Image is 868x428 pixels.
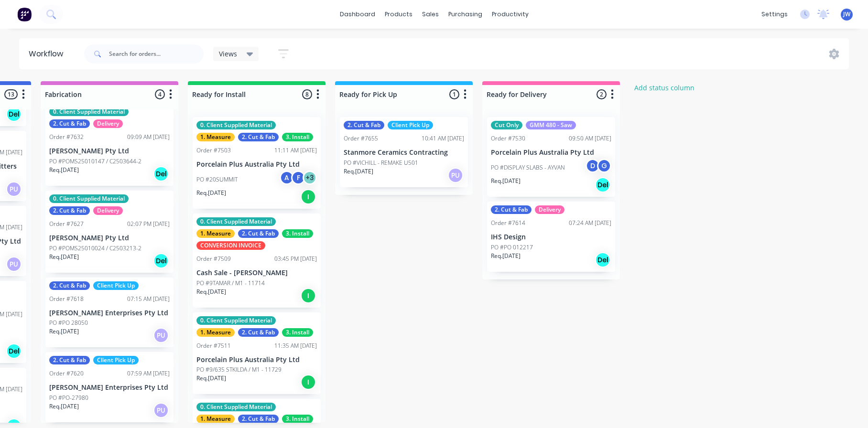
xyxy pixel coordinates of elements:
[127,369,170,378] div: 07:59 AM [DATE]
[49,133,84,141] div: Order #7632
[196,146,231,155] div: Order #7503
[487,202,615,272] div: 2. Cut & FabDeliveryOrder #761407:24 AM [DATE]IHS DesignPO #PO 012217Req.[DATE]Del
[344,121,384,129] div: 2. Cut & Fab
[153,328,169,343] div: PU
[301,189,316,204] div: I
[193,312,321,395] div: 0. Client Supplied Material1. Measure2. Cut & Fab3. InstallOrder #751111:35 AM [DATE]Porcelain Pl...
[196,342,231,350] div: Order #7511
[196,403,276,411] div: 0. Client Supplied Material
[153,166,169,182] div: Del
[6,257,22,272] div: PU
[49,327,79,336] p: Req. [DATE]
[196,160,317,169] p: Porcelain Plus Australia Pty Ltd
[93,281,139,290] div: Client Pick Up
[196,255,231,263] div: Order #7509
[49,157,141,166] p: PO #POMS25010147 / C2503644-2
[45,278,174,348] div: 2. Cut & FabClient Pick UpOrder #761807:15 AM [DATE][PERSON_NAME] Enterprises Pty LtdPO #PO 28050...
[45,191,174,273] div: 0. Client Supplied Material2. Cut & FabDeliveryOrder #762702:07 PM [DATE][PERSON_NAME] Pty LtdPO ...
[274,342,317,350] div: 11:35 AM [DATE]
[526,121,576,129] div: GMM 480 - Saw
[196,217,276,226] div: 0. Client Supplied Material
[196,328,235,337] div: 1. Measure
[344,159,418,167] p: PO #VICHILL - REMAKE U501
[388,121,433,129] div: Client Pick Up
[49,206,90,215] div: 2. Cut & Fab
[49,356,90,364] div: 2. Cut & Fab
[196,229,235,238] div: 1. Measure
[45,352,174,422] div: 2. Cut & FabClient Pick UpOrder #762007:59 AM [DATE][PERSON_NAME] Enterprises Pty LtdPO #PO-27980...
[344,149,464,157] p: Stanmore Ceramics Contracting
[127,133,170,141] div: 09:09 AM [DATE]
[49,244,141,253] p: PO #POMS25010024 / C2503213-2
[569,134,611,143] div: 09:50 AM [DATE]
[291,171,305,185] div: F
[49,166,79,174] p: Req. [DATE]
[487,117,615,197] div: Cut OnlyGMM 480 - SawOrder #753009:50 AM [DATE]Porcelain Plus Australia Pty LtdPO #DISPLAY SLABS ...
[491,233,611,241] p: IHS Design
[491,219,525,227] div: Order #7614
[595,177,610,193] div: Del
[344,167,373,176] p: Req. [DATE]
[49,107,129,116] div: 0. Client Supplied Material
[569,219,611,227] div: 07:24 AM [DATE]
[49,394,88,402] p: PO #PO-27980
[196,279,265,288] p: PO #9TAMAR / M1 - 11714
[422,134,464,143] div: 10:41 AM [DATE]
[380,7,417,21] div: products
[17,7,32,21] img: Factory
[49,295,84,303] div: Order #7618
[274,255,317,263] div: 03:45 PM [DATE]
[153,403,169,418] div: PU
[491,134,525,143] div: Order #7530
[49,234,170,242] p: [PERSON_NAME] Pty Ltd
[282,415,313,423] div: 3. Install
[586,159,600,173] div: D
[757,7,792,21] div: settings
[629,81,700,94] button: Add status column
[238,328,279,337] div: 2. Cut & Fab
[491,177,521,185] p: Req. [DATE]
[301,288,316,303] div: I
[6,182,22,197] div: PU
[196,374,226,383] p: Req. [DATE]
[196,175,238,184] p: PO #20SUMMIT
[487,7,533,21] div: productivity
[49,384,170,392] p: [PERSON_NAME] Enterprises Pty Ltd
[196,241,265,250] div: CONVERSION INVOICE
[303,171,317,185] div: + 3
[238,415,279,423] div: 2. Cut & Fab
[49,253,79,261] p: Req. [DATE]
[491,243,533,252] p: PO #PO 012217
[301,374,316,390] div: I
[238,133,279,141] div: 2. Cut & Fab
[49,220,84,228] div: Order #7627
[196,121,276,129] div: 0. Client Supplied Material
[335,7,380,21] a: dashboard
[282,133,313,141] div: 3. Install
[193,214,321,308] div: 0. Client Supplied Material1. Measure2. Cut & Fab3. InstallCONVERSION INVOICEOrder #750903:45 PM ...
[274,146,317,155] div: 11:11 AM [DATE]
[219,49,237,59] span: Views
[491,205,532,214] div: 2. Cut & Fab
[491,163,565,172] p: PO #DISPLAY SLABS - AYVAN
[535,205,564,214] div: Delivery
[49,369,84,378] div: Order #7620
[29,48,68,60] div: Workflow
[340,117,468,187] div: 2. Cut & FabClient Pick UpOrder #765510:41 AM [DATE]Stanmore Ceramics ContractingPO #VICHILL - RE...
[49,194,129,203] div: 0. Client Supplied Material
[491,252,521,260] p: Req. [DATE]
[6,107,22,122] div: Del
[109,44,204,64] input: Search for orders...
[491,121,522,129] div: Cut Only
[93,356,139,364] div: Client Pick Up
[282,229,313,238] div: 3. Install
[196,288,226,296] p: Req. [DATE]
[595,252,610,267] div: Del
[597,159,611,173] div: G
[193,117,321,209] div: 0. Client Supplied Material1. Measure2. Cut & Fab3. InstallOrder #750311:11 AM [DATE]Porcelain Pl...
[196,269,317,277] p: Cash Sale - [PERSON_NAME]
[49,402,79,411] p: Req. [DATE]
[49,281,90,290] div: 2. Cut & Fab
[282,328,313,337] div: 3. Install
[196,133,235,141] div: 1. Measure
